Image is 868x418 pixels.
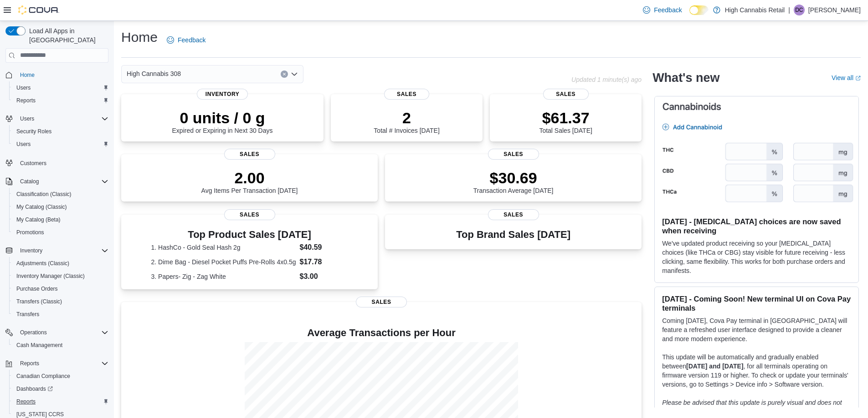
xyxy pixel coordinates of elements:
h1: Home [121,28,158,46]
dt: 1. HashCo - Gold Seal Hash 2g [151,243,296,252]
a: Users [13,139,34,150]
button: Reports [9,94,112,107]
a: My Catalog (Classic) [13,201,71,212]
span: Feedback [178,35,205,45]
span: Load All Apps in [GEOGRAPHIC_DATA] [26,26,108,45]
a: View allExternal link [832,74,861,81]
span: Sales [488,209,539,220]
button: Users [9,138,112,151]
span: Reports [16,398,36,405]
span: Reports [16,358,108,369]
a: Canadian Compliance [13,371,74,382]
span: Reports [13,95,108,106]
span: Sales [356,297,407,307]
a: Reports [13,396,39,407]
span: Canadian Compliance [13,371,108,382]
span: Reports [13,396,108,407]
span: Sales [224,209,275,220]
p: $61.37 [539,109,592,127]
button: Home [2,68,112,81]
a: Adjustments (Classic) [13,258,73,269]
button: Clear input [281,71,288,78]
div: Total Sales [DATE] [539,109,592,134]
span: Users [16,141,31,148]
span: Cash Management [16,342,62,349]
a: Promotions [13,227,48,238]
div: Expired or Expiring in Next 30 Days [172,109,273,134]
span: Transfers [16,311,39,318]
h3: Top Brand Sales [DATE] [456,229,570,240]
span: [US_STATE] CCRS [16,411,64,418]
p: This update will be automatically and gradually enabled between , for all terminals operating on ... [662,353,851,389]
div: Avg Items Per Transaction [DATE] [201,169,298,194]
em: Please be advised that this update is purely visual and does not impact payment functionality. [662,399,842,415]
div: Duncan Crouse [794,5,805,15]
button: Purchase Orders [9,282,112,295]
span: Security Roles [13,126,108,137]
button: Customers [2,156,112,169]
p: Coming [DATE], Cova Pay terminal in [GEOGRAPHIC_DATA] will feature a refreshed user interface des... [662,316,851,343]
span: Reports [16,97,36,104]
span: Customers [16,157,108,168]
span: Catalog [20,178,39,185]
button: Cash Management [9,339,112,352]
button: Catalog [16,176,42,187]
p: 2 [374,109,439,127]
button: Operations [16,327,51,338]
button: Users [2,112,112,125]
h4: Average Transactions per Hour [128,327,634,338]
span: Users [13,139,108,150]
span: Canadian Compliance [16,373,70,380]
a: My Catalog (Beta) [13,214,64,225]
h3: Top Product Sales [DATE] [151,229,348,240]
a: Purchase Orders [13,283,62,294]
h3: [DATE] - [MEDICAL_DATA] choices are now saved when receiving [662,217,851,235]
span: Sales [543,89,589,100]
span: Users [20,115,34,122]
span: Customers [20,160,46,167]
img: Cova [18,5,59,15]
span: Transfers (Classic) [13,296,108,307]
span: My Catalog (Beta) [16,216,61,223]
span: Transfers (Classic) [16,298,62,305]
span: Users [16,113,108,124]
p: Updated 1 minute(s) ago [571,76,642,83]
a: Home [16,70,38,81]
span: Users [13,82,108,93]
button: Reports [16,358,43,369]
a: Reports [13,95,39,106]
span: Operations [20,329,47,336]
a: Feedback [639,1,685,19]
span: High Cannabis 308 [127,68,181,79]
span: My Catalog (Beta) [13,214,108,225]
h2: What's new [652,71,719,85]
span: Classification (Classic) [13,189,108,200]
span: Purchase Orders [13,283,108,294]
div: Total # Invoices [DATE] [374,109,439,134]
button: Inventory Manager (Classic) [9,270,112,282]
a: Cash Management [13,340,66,351]
span: Users [16,84,31,91]
p: We've updated product receiving so your [MEDICAL_DATA] choices (like THCa or CBG) stay visible fo... [662,239,851,275]
span: Cash Management [13,340,108,351]
p: 2.00 [201,169,298,187]
span: Home [16,69,108,81]
span: Inventory [197,89,248,100]
a: Feedback [163,31,209,49]
span: Purchase Orders [16,285,58,292]
button: Catalog [2,175,112,188]
p: $30.69 [473,169,554,187]
button: Operations [2,326,112,339]
button: Reports [2,357,112,370]
span: DC [795,5,803,15]
button: Inventory [2,244,112,257]
span: My Catalog (Classic) [13,201,108,212]
span: Adjustments (Classic) [13,258,108,269]
span: Transfers [13,309,108,320]
div: Transaction Average [DATE] [473,169,554,194]
button: Promotions [9,226,112,239]
a: Users [13,82,34,93]
button: Reports [9,395,112,408]
span: Classification (Classic) [16,191,72,198]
